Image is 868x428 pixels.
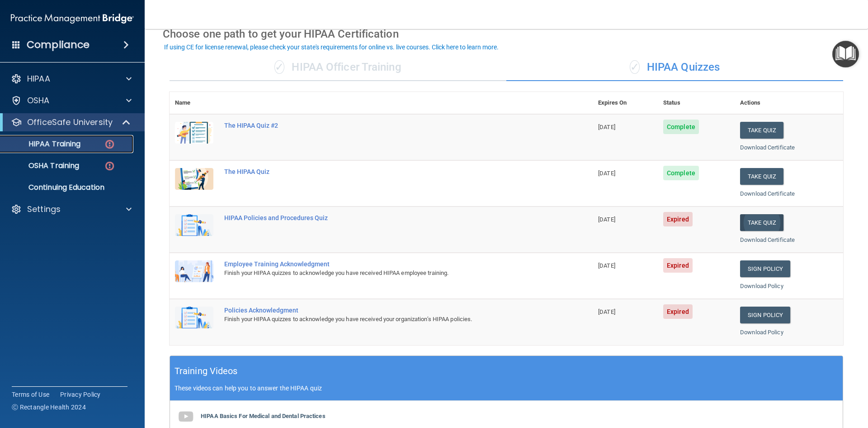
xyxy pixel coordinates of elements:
[175,385,838,392] p: These videos can help you to answer the HIPAA quiz
[740,122,783,139] button: Take Quiz
[224,168,547,175] div: The HIPAA Quiz
[12,403,86,412] span: Ⓒ Rectangle Health 2024
[224,122,547,129] div: The HIPAA Quiz #2
[104,139,115,150] img: danger-circle.6113f641.png
[27,204,61,215] p: Settings
[593,92,658,114] th: Expires On
[175,363,238,379] h5: Training Videos
[201,413,325,419] b: HIPAA Basics For Medical and Dental Practices
[663,258,693,273] span: Expired
[11,95,132,106] a: OSHA
[163,43,500,52] button: If using CE for license renewal, please check your state's requirements for online vs. live cours...
[663,120,699,134] span: Complete
[740,260,790,277] a: Sign Policy
[11,204,132,215] a: Settings
[11,73,132,84] a: HIPAA
[506,54,843,81] div: HIPAA Quizzes
[60,390,101,399] a: Privacy Policy
[740,307,790,323] a: Sign Policy
[27,95,50,106] p: OSHA
[598,308,615,315] span: [DATE]
[224,214,547,221] div: HIPAA Policies and Procedures Quiz
[224,260,547,268] div: Employee Training Acknowledgment
[11,117,131,128] a: OfficeSafe University
[27,73,50,84] p: HIPAA
[740,214,783,231] button: Take Quiz
[663,304,693,319] span: Expired
[832,41,859,67] button: Open Resource Center
[27,38,90,51] h4: Compliance
[598,124,615,130] span: [DATE]
[163,21,850,47] div: Choose one path to get your HIPAA Certification
[740,190,795,197] a: Download Certificate
[740,144,795,151] a: Download Certificate
[663,166,699,180] span: Complete
[224,307,547,314] div: Policies Acknowledgment
[224,314,547,325] div: Finish your HIPAA quizzes to acknowledge you have received your organization’s HIPAA policies.
[658,92,735,114] th: Status
[630,60,640,74] span: ✓
[598,262,615,269] span: [DATE]
[11,10,134,28] img: PMB logo
[735,92,843,114] th: Actions
[27,117,113,128] p: OfficeSafe University
[170,54,506,81] div: HIPAA Officer Training
[6,161,79,170] p: OSHA Training
[598,170,615,177] span: [DATE]
[274,60,284,74] span: ✓
[224,268,547,279] div: Finish your HIPAA quizzes to acknowledge you have received HIPAA employee training.
[6,183,129,192] p: Continuing Education
[12,390,49,399] a: Terms of Use
[598,216,615,223] span: [DATE]
[740,236,795,243] a: Download Certificate
[170,92,219,114] th: Name
[6,139,80,149] p: HIPAA Training
[740,329,783,336] a: Download Policy
[663,212,693,226] span: Expired
[177,408,195,426] img: gray_youtube_icon.38fcd6cc.png
[104,160,115,172] img: danger-circle.6113f641.png
[164,44,499,50] div: If using CE for license renewal, please check your state's requirements for online vs. live cours...
[740,283,783,289] a: Download Policy
[740,168,783,185] button: Take Quiz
